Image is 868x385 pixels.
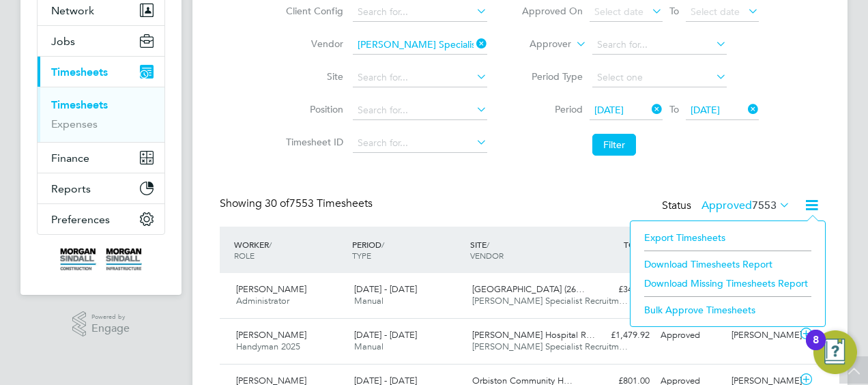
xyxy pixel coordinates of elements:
[231,232,349,268] div: WORKER
[72,311,130,337] a: Powered byEngage
[236,329,306,341] span: [PERSON_NAME]
[752,199,777,212] span: 7553
[813,330,857,374] button: Open Resource Center, 8 new notifications
[236,283,306,295] span: [PERSON_NAME]
[269,239,272,250] span: /
[487,239,489,250] span: /
[637,274,818,293] li: Download Missing Timesheets Report
[472,329,595,341] span: [PERSON_NAME] Hospital R…
[691,5,740,18] span: Select date
[467,232,585,268] div: SITE
[60,248,142,270] img: morgansindall-logo-retina.png
[584,279,655,301] div: £344.88
[665,2,683,20] span: To
[38,26,164,56] button: Jobs
[701,199,790,212] label: Approved
[381,239,384,250] span: /
[236,341,300,352] span: Handyman 2025
[472,341,628,352] span: [PERSON_NAME] Specialist Recruitm…
[234,250,255,261] span: ROLE
[38,204,164,234] button: Preferences
[354,329,417,341] span: [DATE] - [DATE]
[521,103,583,115] label: Period
[91,311,130,323] span: Powered by
[353,3,487,22] input: Search for...
[592,134,636,156] button: Filter
[220,197,375,211] div: Showing
[472,295,628,306] span: [PERSON_NAME] Specialist Recruitm…
[282,38,343,50] label: Vendor
[353,101,487,120] input: Search for...
[354,295,384,306] span: Manual
[592,35,727,55] input: Search for...
[637,300,818,319] li: Bulk Approve Timesheets
[282,5,343,17] label: Client Config
[726,324,797,347] div: [PERSON_NAME]
[353,134,487,153] input: Search for...
[91,323,130,334] span: Engage
[472,283,585,295] span: [GEOGRAPHIC_DATA] (26…
[265,197,373,210] span: 7553 Timesheets
[51,66,108,79] span: Timesheets
[637,255,818,274] li: Download Timesheets Report
[655,324,726,347] div: Approved
[236,295,289,306] span: Administrator
[691,104,720,116] span: [DATE]
[521,5,583,17] label: Approved On
[521,70,583,83] label: Period Type
[592,68,727,87] input: Select one
[51,35,75,48] span: Jobs
[662,197,793,216] div: Status
[51,98,108,111] a: Timesheets
[51,213,110,226] span: Preferences
[51,117,98,130] a: Expenses
[594,104,624,116] span: [DATE]
[51,182,91,195] span: Reports
[282,103,343,115] label: Position
[352,250,371,261] span: TYPE
[813,340,819,358] div: 8
[624,239,648,250] span: TOTAL
[38,173,164,203] button: Reports
[510,38,571,51] label: Approver
[353,35,487,55] input: Search for...
[51,152,89,165] span: Finance
[470,250,504,261] span: VENDOR
[637,228,818,247] li: Export Timesheets
[594,5,643,18] span: Select date
[584,324,655,347] div: £1,479.92
[354,283,417,295] span: [DATE] - [DATE]
[38,143,164,173] button: Finance
[665,100,683,118] span: To
[354,341,384,352] span: Manual
[265,197,289,210] span: 30 of
[282,136,343,148] label: Timesheet ID
[38,57,164,87] button: Timesheets
[353,68,487,87] input: Search for...
[282,70,343,83] label: Site
[51,4,94,17] span: Network
[349,232,467,268] div: PERIOD
[37,248,165,270] a: Go to home page
[38,87,164,142] div: Timesheets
